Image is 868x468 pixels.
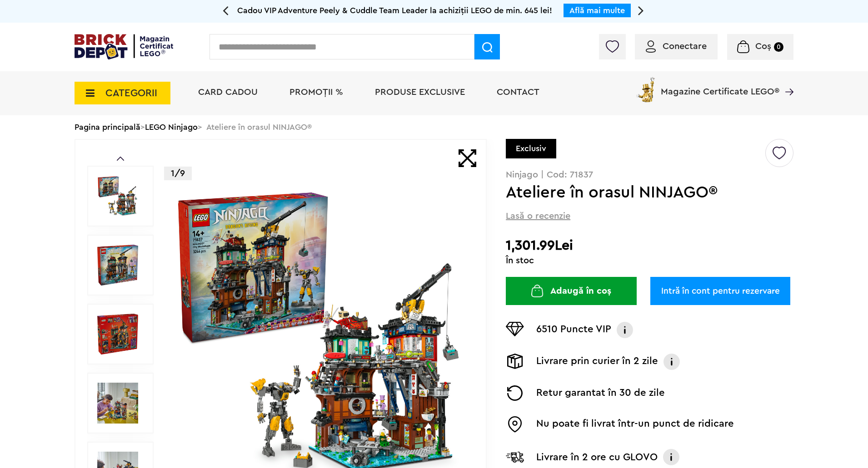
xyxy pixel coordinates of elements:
img: Livrare Glovo [506,451,524,463]
a: PROMOȚII % [289,88,343,97]
p: Nu poate fi livrat într-un punct de ridicare [536,416,734,433]
span: Magazine Certificate LEGO® [661,75,779,96]
div: > > Ateliere în orasul NINJAGO® [75,115,793,139]
a: Produse exclusive [375,88,465,97]
p: Livrare în 2 ore cu GLOVO [536,450,658,464]
img: Puncte VIP [506,322,524,336]
img: Easybox [506,416,524,433]
img: Seturi Lego Ateliere în orasul NINJAGO® [97,383,138,424]
img: Returnare [506,385,524,401]
span: Conectare [663,42,707,51]
img: Info livrare cu GLOVO [662,448,680,466]
span: Cadou VIP Adventure Peely & Cuddle Team Leader la achiziții LEGO de min. 645 lei! [237,6,552,15]
a: Contact [497,88,539,97]
div: În stoc [506,256,793,265]
a: Află mai multe [569,6,625,15]
a: Magazine Certificate LEGO® [779,75,793,84]
a: Card Cadou [198,88,258,97]
span: CATEGORII [105,88,157,98]
img: Info VIP [616,322,634,338]
p: 1/9 [164,167,192,180]
img: Livrare [506,354,524,369]
p: Retur garantat în 30 de zile [536,385,665,401]
img: Info livrare prin curier [663,354,681,370]
span: Lasă o recenzie [506,210,570,222]
div: Exclusiv [506,139,556,158]
button: Adaugă în coș [506,277,637,305]
img: Ateliere în orasul NINJAGO® [97,245,138,286]
small: 0 [774,42,783,52]
p: Livrare prin curier în 2 zile [536,354,658,370]
p: 6510 Puncte VIP [536,322,611,338]
span: Coș [755,42,771,51]
img: Ateliere în orasul NINJAGO® [97,176,138,217]
h2: 1,301.99Lei [506,237,793,254]
p: Ninjago | Cod: 71837 [506,170,793,179]
img: Ateliere în orasul NINJAGO® LEGO 71837 [97,314,138,355]
h1: Ateliere în orasul NINJAGO® [506,184,764,201]
a: Intră în cont pentru rezervare [650,277,790,305]
a: Pagina principală [75,123,140,131]
a: Prev [117,157,124,161]
a: LEGO Ninjago [145,123,198,131]
a: Conectare [646,42,707,51]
